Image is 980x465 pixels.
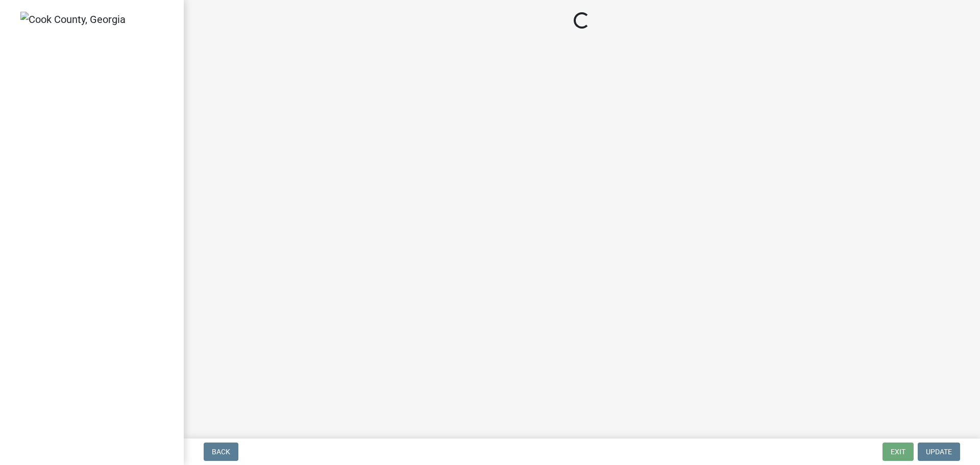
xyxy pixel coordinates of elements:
[883,443,914,461] button: Exit
[212,448,230,456] span: Back
[926,448,952,456] span: Update
[20,12,126,27] img: Cook County, Georgia
[204,443,238,461] button: Back
[918,443,960,461] button: Update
